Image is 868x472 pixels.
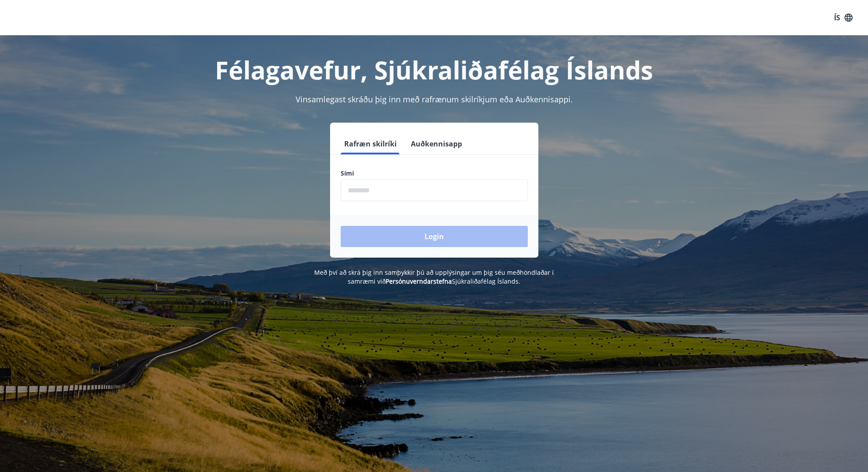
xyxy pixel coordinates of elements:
[341,133,400,154] button: Rafræn skilríki
[407,133,466,154] button: Auðkennisapp
[314,268,554,285] span: Með því að skrá þig inn samþykkir þú að upplýsingar um þig séu meðhöndlaðar í samræmi við Sjúkral...
[829,10,857,26] button: ÍS
[127,53,741,86] h1: Félagavefur, Sjúkraliðafélag Íslands
[386,277,452,285] a: Persónuverndarstefna
[341,169,528,178] label: Sími
[296,94,573,105] span: Vinsamlegast skráðu þig inn með rafrænum skilríkjum eða Auðkennisappi.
